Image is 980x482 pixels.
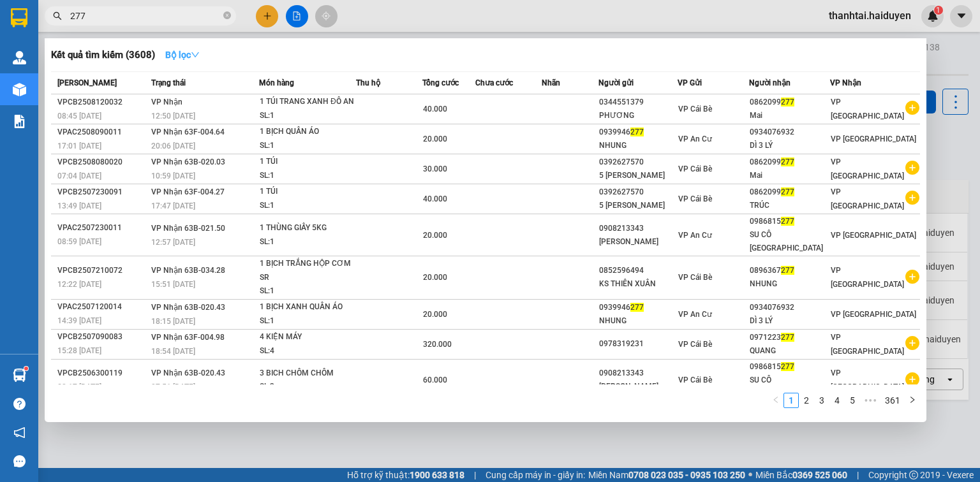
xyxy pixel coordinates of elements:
span: search [53,11,62,20]
span: 277 [781,98,794,106]
span: 277 [781,187,794,196]
a: 5 [845,393,859,407]
span: 320.000 [423,340,452,349]
span: right [909,396,916,404]
span: VP Gửi [678,78,702,87]
li: 1 [783,393,799,408]
span: VP [GEOGRAPHIC_DATA] [831,333,904,356]
span: 277 [630,128,644,136]
span: 277 [781,157,794,166]
li: Previous Page [768,393,783,408]
span: 277 [781,266,794,275]
span: VP [GEOGRAPHIC_DATA] [831,157,904,180]
span: VP Cái Bè [678,340,712,349]
div: SL: 1 [260,139,355,153]
li: Next 5 Pages [860,393,880,408]
span: Người nhận [749,78,791,87]
span: VP Nhận 63F-004.98 [151,333,225,342]
div: 0908213343 [599,367,677,380]
div: NHUNG [599,139,677,152]
img: warehouse-icon [13,369,26,382]
div: VPCB2507230091 [57,186,147,199]
div: QUANG [750,344,830,358]
span: Tổng cước [422,78,459,87]
div: SL: 1 [260,199,355,213]
span: VP Cái Bè [678,376,712,384]
div: VPAC2507230011 [57,221,147,235]
span: 18:54 [DATE] [151,347,195,356]
span: VP Nhận [830,78,861,87]
a: 4 [830,393,844,407]
h3: Kết quả tìm kiếm ( 3608 ) [51,48,155,62]
a: 3 [815,393,829,407]
sup: 1 [24,367,28,370]
div: VPCB2508120032 [57,96,147,109]
span: VP [GEOGRAPHIC_DATA] [831,266,904,289]
div: SL: 1 [260,284,355,298]
li: 361 [880,393,905,408]
span: VP Nhận 63B-020.43 [151,369,225,377]
span: plus-circle [905,372,919,386]
div: Mai [750,109,830,122]
div: 0908213343 [599,222,677,235]
div: 0971223 [750,331,830,344]
div: 0862099 [750,96,830,109]
span: VP An Cư [678,310,712,319]
button: Bộ lọcdown [155,45,210,65]
strong: Bộ lọc [165,50,200,60]
div: 1 TÚI [260,185,355,199]
span: 277 [630,303,644,312]
span: VP [GEOGRAPHIC_DATA] [831,98,904,120]
span: VP Nhận 63B-034.28 [151,266,225,275]
div: [PERSON_NAME] [599,235,677,249]
span: VP Cái Bè [678,164,712,173]
div: VPCB2507090083 [57,330,147,344]
li: 3 [814,393,829,408]
button: left [768,393,783,408]
input: Tìm tên, số ĐT hoặc mã đơn [70,9,221,23]
div: 0896367 [750,264,830,277]
span: 20.000 [423,135,447,143]
span: 60.000 [423,376,447,384]
span: 17:01 [DATE] [57,142,101,150]
span: down [191,50,200,59]
div: VPAC2507120014 [57,300,147,314]
span: 277 [781,362,794,371]
span: plus-circle [905,270,919,284]
a: 1 [784,393,798,407]
img: warehouse-icon [13,83,26,96]
span: 20:17 [DATE] [57,383,101,391]
div: TRÚC [750,199,830,212]
span: plus-circle [905,336,919,350]
div: VPCB2508080020 [57,156,147,169]
span: 30.000 [423,164,447,173]
li: 2 [799,393,814,408]
span: Chưa cước [475,78,513,87]
span: 12:50 [DATE] [151,112,195,120]
div: NHUNG [599,314,677,328]
li: Next Page [905,393,920,408]
div: 0862099 [750,156,830,169]
span: 14:39 [DATE] [57,316,101,325]
li: 4 [829,393,845,408]
span: VP Nhận 63B-021.50 [151,224,225,233]
img: warehouse-icon [13,51,26,64]
div: 0934076932 [750,126,830,139]
span: 10:59 [DATE] [151,172,195,180]
span: 15:28 [DATE] [57,346,101,355]
div: 0862099 [750,186,830,199]
span: plus-circle [905,161,919,175]
a: 2 [799,393,813,407]
span: close-circle [223,10,231,22]
span: VP Cái Bè [678,105,712,113]
span: 20:06 [DATE] [151,142,195,150]
div: VPAC2508090011 [57,126,147,139]
span: 20.000 [423,273,447,282]
span: 18:15 [DATE] [151,317,195,326]
span: VP [GEOGRAPHIC_DATA] [831,369,904,391]
div: 0392627570 [599,156,677,169]
span: plus-circle [905,191,919,205]
div: 0934076932 [750,301,830,314]
span: VP [GEOGRAPHIC_DATA] [831,310,916,319]
div: 1 TÚI TRANG XANH ĐÔ AN [260,95,355,109]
